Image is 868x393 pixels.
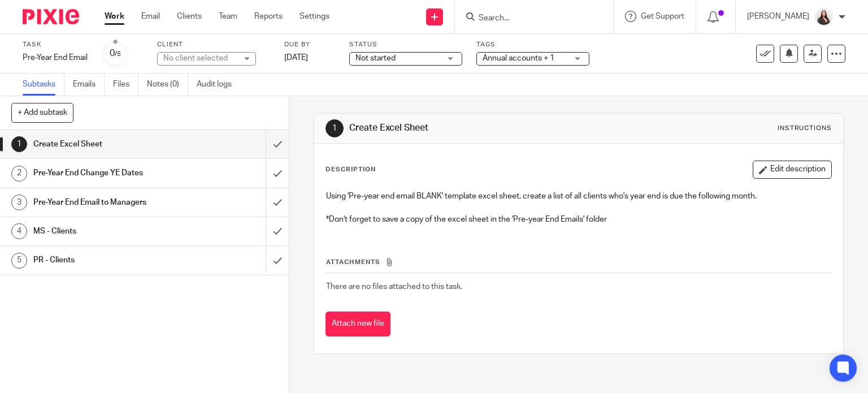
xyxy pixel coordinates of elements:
[219,11,237,22] a: Team
[478,14,579,24] input: Search
[284,54,308,62] span: [DATE]
[23,40,88,49] label: Task
[11,103,73,122] button: + Add subtask
[355,54,396,62] span: Not started
[73,74,105,96] a: Emails
[147,74,188,96] a: Notes (0)
[300,11,329,22] a: Settings
[11,166,27,182] div: 2
[325,165,376,174] p: Description
[11,136,27,152] div: 1
[105,11,124,22] a: Work
[33,165,181,182] h1: Pre-Year End Change YE Dates
[110,47,121,60] div: 0
[641,12,684,20] span: Get Support
[815,8,833,26] img: 2022.jpg
[326,283,462,291] span: There are no files attached to this task.
[326,214,832,225] p: *Don't forget to save a copy of the excel sheet in the 'Pre-year End Emails' folder
[141,11,160,22] a: Email
[11,253,27,269] div: 5
[115,51,121,57] small: /5
[113,74,138,96] a: Files
[157,40,270,49] label: Client
[325,119,344,137] div: 1
[778,124,832,133] div: Instructions
[483,54,554,62] span: Annual accounts + 1
[476,40,589,49] label: Tags
[33,252,181,269] h1: PR - Clients
[325,312,390,337] button: Attach new file
[326,191,832,202] p: Using 'Pre-year end email BLANK' template excel sheet, create a list of all clients who's year en...
[349,40,462,49] label: Status
[33,223,181,240] h1: MS - Clients
[11,223,27,239] div: 4
[163,53,237,64] div: No client selected
[747,11,809,22] p: [PERSON_NAME]
[349,122,602,134] h1: Create Excel Sheet
[23,52,88,63] div: Pre-Year End Email
[753,161,832,179] button: Edit description
[326,259,380,265] span: Attachments
[177,11,202,22] a: Clients
[197,74,240,96] a: Audit logs
[23,9,79,24] img: Pixie
[33,136,181,153] h1: Create Excel Sheet
[11,195,27,210] div: 3
[23,74,64,96] a: Subtasks
[254,11,283,22] a: Reports
[33,194,181,211] h1: Pre-Year End Email to Managers
[284,40,335,49] label: Due by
